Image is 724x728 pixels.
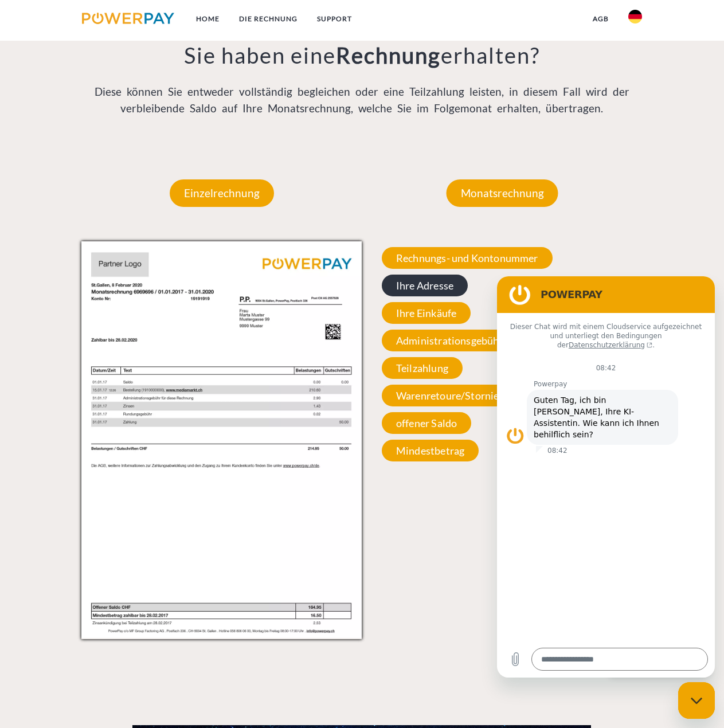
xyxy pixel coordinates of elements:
span: Ihre Adresse [382,275,468,296]
p: Diese können Sie entweder vollständig begleichen oder eine Teilzahlung leisten, in diesem Fall wi... [81,84,642,116]
img: monthly_invoice_powerpay_de.jpg [81,241,362,638]
span: Administrationsgebühr [382,330,518,351]
a: DIE RECHNUNG [229,9,307,29]
h3: Sie haben eine erhalten? [81,42,642,69]
img: logo-powerpay.svg [82,13,174,24]
a: SUPPORT [307,9,362,29]
span: Ihre Einkäufe [382,302,471,324]
span: offener Saldo [382,412,471,434]
span: Mindestbetrag [382,440,479,461]
iframe: Schaltfläche zum Öffnen des Messaging-Fensters; Konversation läuft [678,682,715,719]
iframe: Messaging-Fenster [497,276,715,678]
p: Monatsrechnung [447,179,558,207]
span: Teilzahlung [382,357,463,379]
span: Rechnungs- und Kontonummer [382,247,553,269]
a: agb [583,9,619,29]
a: Home [186,9,229,29]
p: Einzelrechnung [170,179,274,207]
span: Warenretoure/Stornierung [382,385,534,406]
b: Rechnung [336,42,441,68]
img: de [628,10,642,24]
